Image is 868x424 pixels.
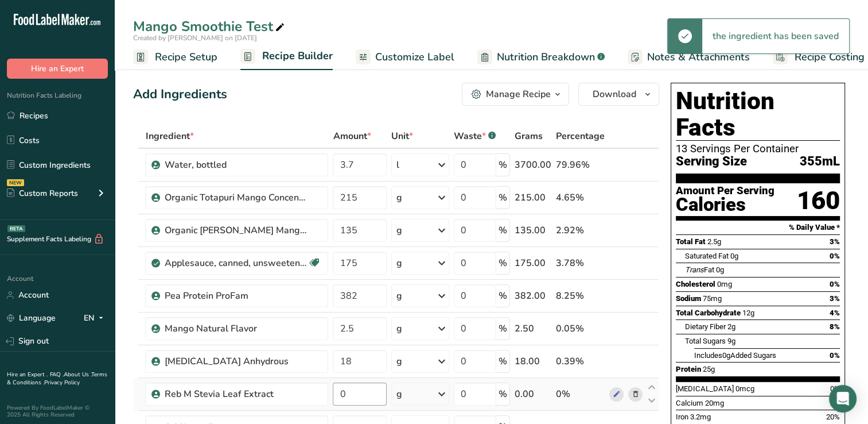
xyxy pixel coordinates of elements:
[7,308,56,328] a: Language
[830,351,840,360] span: 0%
[333,129,371,143] span: Amount
[716,265,724,274] span: 0g
[830,322,840,331] span: 8%
[356,44,454,70] a: Customize Label
[7,59,108,79] button: Hire an Expert
[84,311,108,325] div: EN
[676,221,840,234] section: % Daily Value *
[396,158,399,172] div: l
[707,237,721,246] span: 2.5g
[742,309,754,317] span: 12g
[722,351,730,360] span: 0g
[515,387,551,401] div: 0.00
[262,48,333,64] span: Recipe Builder
[556,387,605,401] div: 0%
[556,289,605,303] div: 8.25%
[705,399,724,407] span: 20mg
[7,179,24,186] div: NEW
[240,43,333,71] a: Recipe Builder
[676,365,701,373] span: Protein
[556,158,605,172] div: 79.96%
[7,371,107,387] a: Terms & Conditions .
[676,186,774,196] div: Amount Per Serving
[702,19,849,53] div: the ingredient has been saved
[727,322,735,331] span: 2g
[515,289,551,303] div: 382.00
[694,351,776,360] span: Includes Added Sugars
[773,44,865,70] a: Recipe Costing
[676,309,741,317] span: Total Carbohydrate
[830,280,840,288] span: 0%
[133,33,257,43] span: Created by [PERSON_NAME] on [DATE]
[164,322,308,336] div: Mango Natural Flavor
[829,385,857,413] div: Open Intercom Messenger
[690,413,711,421] span: 3.2mg
[676,384,734,393] span: [MEDICAL_DATA]
[462,83,569,106] button: Manage Recipe
[155,49,217,65] span: Recipe Setup
[830,252,840,260] span: 0%
[685,265,704,274] i: Trans
[7,404,108,418] div: Powered By FoodLabelMaker © 2025 All Rights Reserved
[515,158,551,172] div: 3700.00
[64,371,91,379] a: About Us .
[676,413,688,421] span: Iron
[164,223,308,237] div: Organic [PERSON_NAME] Mango Puree
[164,354,308,368] div: [MEDICAL_DATA] Anhydrous
[703,365,715,373] span: 25g
[515,129,543,143] span: Grams
[44,379,80,387] a: Privacy Policy
[497,49,595,65] span: Nutrition Breakdown
[145,129,193,143] span: Ingredient
[477,44,605,70] a: Nutrition Breakdown
[628,44,750,70] a: Notes & Attachments
[133,16,287,37] div: Mango Smoothie Test
[515,256,551,270] div: 175.00
[685,252,729,260] span: Saturated Fat
[676,155,747,169] span: Serving Size
[797,186,840,216] div: 160
[396,223,402,237] div: g
[515,223,551,237] div: 135.00
[685,337,726,345] span: Total Sugars
[396,191,402,205] div: g
[164,158,308,172] div: Water, bottled
[133,44,217,70] a: Recipe Setup
[556,191,605,205] div: 4.65%
[556,354,605,368] div: 0.39%
[727,337,735,345] span: 9g
[676,399,703,407] span: Calcium
[676,88,840,141] h1: Nutrition Facts
[396,289,402,303] div: g
[396,256,402,270] div: g
[556,322,605,336] div: 0.05%
[50,371,64,379] a: FAQ .
[515,354,551,368] div: 18.00
[593,87,636,101] span: Download
[133,85,227,104] div: Add Ingredients
[703,294,722,303] span: 75mg
[164,191,308,205] div: Organic Totapuri Mango Concentrate
[830,384,840,393] span: 0%
[830,309,840,317] span: 4%
[556,223,605,237] div: 2.92%
[164,256,308,270] div: Applesauce, canned, unsweetened, without added [MEDICAL_DATA] (Includes foods for USDA's Food Dis...
[375,49,454,65] span: Customize Label
[647,49,750,65] span: Notes & Attachments
[717,280,732,288] span: 0mg
[676,196,774,213] div: Calories
[826,413,840,421] span: 20%
[7,225,25,232] div: BETA
[830,294,840,303] span: 3%
[7,371,48,379] a: Hire an Expert .
[676,143,840,155] div: 13 Servings Per Container
[556,256,605,270] div: 3.78%
[676,294,701,303] span: Sodium
[164,289,308,303] div: Pea Protein ProFam
[735,384,754,393] span: 0mcg
[396,387,402,401] div: g
[830,237,840,246] span: 3%
[515,322,551,336] div: 2.50
[396,354,402,368] div: g
[578,83,659,106] button: Download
